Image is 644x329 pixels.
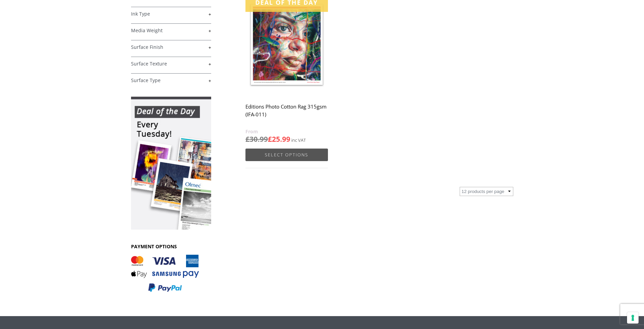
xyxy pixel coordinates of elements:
[131,44,211,51] a: +
[245,149,328,161] a: Select options for “Editions Photo Cotton Rag 315gsm (IFA-011)”
[245,134,250,144] span: £
[131,27,211,34] a: +
[131,97,211,230] img: promo
[131,7,211,20] h4: Ink Type
[131,57,211,70] h4: Surface Texture
[131,11,211,17] a: +
[131,77,211,84] a: +
[627,312,639,324] button: Your consent preferences for tracking technologies
[131,73,211,87] h4: Surface Type
[131,61,211,67] a: +
[131,255,199,292] img: PAYMENT OPTIONS
[131,40,211,54] h4: Surface Finish
[268,134,272,144] span: £
[131,243,211,250] h3: PAYMENT OPTIONS
[131,23,211,37] h4: Media Weight
[245,100,328,128] h2: Editions Photo Cotton Rag 315gsm (IFA-011)
[245,134,268,144] bdi: 30.99
[268,134,290,144] bdi: 25.99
